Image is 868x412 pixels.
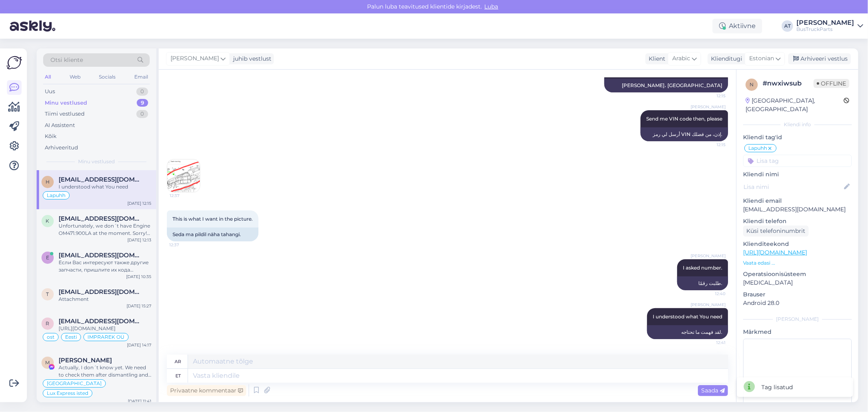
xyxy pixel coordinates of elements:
div: [DATE] 11:41 [128,398,151,404]
img: Attachment [167,160,200,192]
div: AI Assistent [45,121,75,129]
div: Minu vestlused [45,99,87,107]
div: Tiimi vestlused [45,110,85,118]
div: Tag lisatud [761,383,793,392]
div: Socials [97,72,117,82]
div: [PERSON_NAME]، [GEOGRAPHIC_DATA] [604,79,728,92]
span: [PERSON_NAME] [691,302,726,308]
span: IMPRAREK OÜ [87,335,125,340]
div: Arhiveeritud [45,144,78,152]
div: All [43,72,52,82]
div: Kõik [45,132,57,140]
span: Send me VIN code then, please [646,116,722,122]
div: طلبت رقمًا. [677,276,728,290]
p: [MEDICAL_DATA] [743,278,852,287]
div: [DATE] 12:13 [127,237,151,243]
div: Uus [45,88,55,96]
div: 0 [136,110,148,118]
div: AT [782,20,793,32]
span: express.frost1@gmail.com [59,252,143,259]
div: [PERSON_NAME] [743,316,852,323]
div: [PERSON_NAME] [796,20,854,26]
div: Kliendi info [743,121,852,128]
span: M [46,359,50,366]
div: Actually, I don´t know yet. We need to check them after dismantling and then I can tell You price. [59,364,151,379]
p: Operatsioonisüsteem [743,270,852,278]
span: Saada [701,387,725,394]
span: Arabic [672,54,690,63]
span: [GEOGRAPHIC_DATA] [47,381,102,386]
span: 12:15 [695,142,726,148]
div: Aktiivne [713,19,762,33]
span: e [46,254,49,261]
input: Lisa tag [743,155,852,167]
span: Lapuhh [47,193,66,198]
div: لقد فهمت ما تحتاجه. [647,325,728,339]
span: Maciej Przezdziecki [59,357,112,364]
div: Klient [645,55,665,63]
span: 12:37 [169,242,200,248]
span: 12:15 [695,93,726,99]
span: H [46,179,50,185]
p: Kliendi tag'id [743,133,852,142]
span: Offline [813,79,849,88]
span: 12:40 [695,291,726,297]
div: Attachment [59,296,151,303]
div: Web [68,72,82,82]
span: 12:37 [170,193,200,199]
a: [PERSON_NAME]BusTruckParts [796,20,863,33]
p: Brauser [743,290,852,299]
p: Kliendi nimi [743,170,852,179]
span: rom.ivanov94@gmail.com [59,318,143,325]
span: kadrevatanas@gmail.com [59,215,143,222]
p: [EMAIL_ADDRESS][DOMAIN_NAME] [743,205,852,214]
input: Lisa nimi [743,182,842,191]
span: toomas.alekors@autosoit.ee [59,288,143,296]
span: This is what I want in the picture. [173,216,253,222]
span: Lapuhh [748,146,767,151]
div: 0 [136,88,148,96]
div: [DATE] 12:15 [127,200,151,206]
div: juhib vestlust [230,55,271,63]
div: [GEOGRAPHIC_DATA], [GEOGRAPHIC_DATA] [746,96,844,114]
span: Ham90asd@gmail.com [59,176,143,183]
span: [PERSON_NAME] [691,104,726,110]
span: Minu vestlused [78,158,115,165]
p: Android 28.0 [743,299,852,307]
p: Märkmed [743,328,852,336]
div: BusTruckParts [796,26,854,33]
div: [URL][DOMAIN_NAME] [59,325,151,332]
p: Klienditeekond [743,240,852,248]
div: Küsi telefoninumbrit [743,226,809,237]
a: [URL][DOMAIN_NAME] [743,249,807,256]
div: 9 [137,99,148,107]
span: 12:41 [695,340,726,346]
p: Vaata edasi ... [743,259,852,267]
span: ost [47,335,55,340]
div: # nwxiwsub [763,79,813,88]
span: Lux Express isted [47,391,88,396]
div: Klienditugi [708,55,742,63]
span: k [46,218,50,224]
span: Estonian [749,54,774,63]
div: et [175,369,181,383]
div: أرسل لي رمز VIN إذن، من فضلك. [641,127,728,141]
span: [PERSON_NAME] [171,54,219,63]
div: [DATE] 10:35 [126,274,151,280]
div: Если Вас интересуют также другие запчасти, пришлите их кодa пожалуйста. [59,259,151,274]
span: Luba [482,3,501,10]
div: Seda ma pildil näha tahangi. [167,228,258,241]
img: Askly Logo [7,55,22,70]
div: Unfortunately, we don´t have Engine OM471.900LA at the moment. Sorry! Only OM471.926 is available. [59,222,151,237]
div: Privaatne kommentaar [167,385,246,396]
span: Otsi kliente [50,56,83,64]
div: [DATE] 14:17 [127,342,151,348]
span: t [46,291,49,297]
div: ar [175,355,181,368]
span: [PERSON_NAME] [691,253,726,259]
div: Email [133,72,150,82]
p: Kliendi email [743,197,852,205]
p: Kliendi telefon [743,217,852,226]
div: [DATE] 15:27 [127,303,151,309]
span: r [46,320,50,327]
